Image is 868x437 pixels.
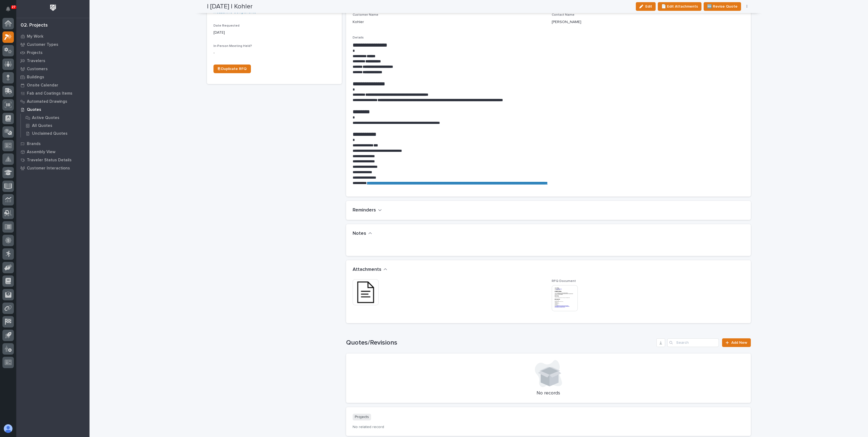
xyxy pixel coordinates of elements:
a: Assembly View [16,148,90,156]
span: Details [353,36,364,39]
button: 🆕 Revise Quote [704,2,741,11]
p: No records [353,390,744,396]
p: Buildings [27,75,44,80]
a: Traveler Status Details [16,156,90,164]
h2: Attachments [353,267,381,273]
p: [PERSON_NAME] [552,19,581,25]
button: Reminders [353,207,382,213]
h2: Reminders [353,207,376,213]
button: Notifications [2,3,14,15]
a: Unclaimed Quotes [21,130,90,137]
span: 📄 Edit Attachments [661,3,698,10]
span: RFQ Document [552,279,576,283]
p: 27 [12,5,15,9]
a: Brands [16,140,90,148]
p: [DATE] [213,30,335,36]
p: Automated Drawings [27,99,67,104]
h1: Quotes/Revisions [346,339,655,347]
p: Customer Types [27,42,58,47]
p: Kohler [353,19,364,25]
a: ⎘ Duplicate RFQ [213,65,251,73]
div: Notifications27 [7,7,14,15]
a: Customer Types [16,40,90,49]
p: Fab and Coatings Items [27,91,72,96]
p: All Quotes [32,123,52,128]
p: Travelers [27,59,45,63]
span: Add New [731,341,747,345]
p: Projects [353,414,371,420]
span: Edit [645,4,652,9]
a: Quotes [16,105,90,114]
p: My Work [27,34,43,39]
p: Unclaimed Quotes [32,131,68,136]
a: All Quotes [21,122,90,129]
a: Customer Interactions [16,164,90,172]
p: Traveler Status Details [27,158,72,163]
p: Quotes [27,107,41,112]
p: Customer Interactions [27,166,70,171]
span: Date Requested [213,24,240,27]
a: Automated Drawings [16,97,90,105]
a: Projects [16,49,90,57]
p: - [213,50,335,56]
a: Customers [16,65,90,73]
a: Buildings [16,73,90,81]
span: ⎘ Duplicate RFQ [218,67,247,71]
a: Onsite Calendar [16,81,90,89]
div: 02. Projects [21,23,48,28]
button: Edit [636,2,656,11]
p: Assembly View [27,150,55,155]
h2: Notes [353,231,366,237]
p: Brands [27,142,41,146]
p: Customers [27,67,48,72]
p: Onsite Calendar [27,83,58,88]
a: My Work [16,32,90,40]
button: Attachments [353,267,387,273]
span: In-Person Meeting Held? [213,44,252,48]
img: Workspace Logo [48,3,58,13]
button: Notes [353,231,372,237]
a: Add New [722,338,751,347]
p: Active Quotes [32,115,59,120]
p: No related record [353,425,744,429]
button: 📄 Edit Attachments [658,2,701,11]
input: Search [667,338,719,347]
p: Projects [27,50,43,55]
a: Travelers [16,57,90,65]
a: Fab and Coatings Items [16,89,90,97]
span: Contact Name [552,13,575,17]
span: Customer Name [353,13,378,17]
span: 🆕 Revise Quote [707,3,738,10]
button: users-avatar [2,423,14,434]
a: Active Quotes [21,114,90,121]
h2: | [DATE] | Kohler [207,3,253,11]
